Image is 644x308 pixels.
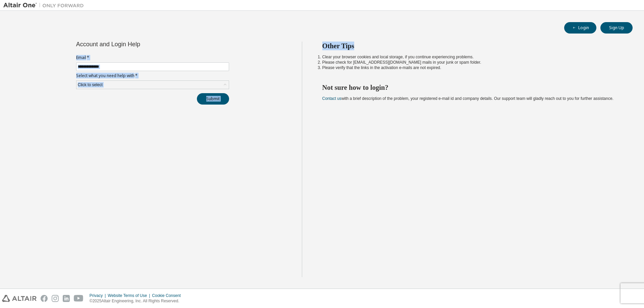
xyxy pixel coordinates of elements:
img: linkedin.svg [63,295,70,302]
li: Please check for [EMAIL_ADDRESS][DOMAIN_NAME] mails in your junk or spam folder. [322,60,621,65]
img: youtube.svg [74,295,84,302]
li: Please verify that the links in the activation e-mails are not expired. [322,65,621,70]
img: facebook.svg [41,295,48,302]
a: Contact us [322,96,341,101]
label: Select what you need help with [76,73,229,78]
h2: Other Tips [322,42,621,50]
button: Submit [197,93,229,105]
div: Website Terms of Use [108,293,152,298]
div: Account and Login Help [76,42,199,47]
div: Privacy [90,293,108,298]
div: Click to select [76,81,229,89]
div: Click to select [78,82,103,87]
img: Altair One [3,2,87,9]
button: Sign Up [600,22,633,34]
span: with a brief description of the problem, your registered e-mail id and company details. Our suppo... [322,96,613,101]
img: altair_logo.svg [2,295,37,302]
button: Login [564,22,596,34]
li: Clear your browser cookies and local storage, if you continue experiencing problems. [322,54,621,60]
div: Cookie Consent [152,293,184,298]
label: Email [76,55,229,60]
img: instagram.svg [52,295,59,302]
p: © 2025 Altair Engineering, Inc. All Rights Reserved. [90,298,185,304]
h2: Not sure how to login? [322,83,621,92]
